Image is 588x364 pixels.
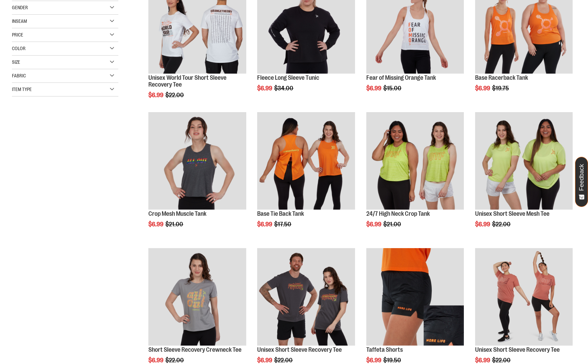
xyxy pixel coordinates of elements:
a: Unisex Short Sleeve Recovery Tee [257,346,342,353]
span: $6.99 [257,221,273,228]
span: $22.00 [165,92,185,98]
span: $6.99 [148,92,164,98]
img: Short Sleeve Recovery Crewneck Tee primary image [148,248,246,346]
span: $6.99 [475,85,491,92]
div: product [472,109,576,245]
span: $6.99 [257,85,273,92]
a: Base Tie Back Tank [257,210,304,217]
div: Price [12,28,118,42]
div: Gender [12,1,118,15]
span: Gender [12,5,28,10]
div: product [363,109,467,245]
span: $34.00 [274,85,294,92]
a: Product image for Unisex Short Sleeve Recovery Tee [257,248,355,347]
span: $22.00 [492,221,512,228]
span: Price [12,32,23,37]
img: Product image for Unisex Short Sleeve Recovery Tee [475,248,573,346]
span: $6.99 [366,221,382,228]
img: Product image for Unisex Short Sleeve Mesh Tee [475,112,573,210]
img: Product image for Crop Mesh Muscle Tank [148,112,246,210]
span: Color [12,46,26,51]
a: Product image for Unisex Short Sleeve Recovery Tee [475,248,573,347]
div: Size [12,56,118,69]
img: Product image for Camo Tafetta Shorts [366,248,464,346]
span: Item Type [12,87,32,92]
span: $15.00 [383,85,402,92]
span: Feedback [578,164,585,191]
a: Unisex Short Sleeve Recovery Tee [475,346,560,353]
span: $22.00 [165,357,185,364]
img: Product image for 24/7 High Neck Crop Tank [366,112,464,210]
a: Crop Mesh Muscle Tank [148,210,206,217]
a: Product image for Crop Mesh Muscle Tank [148,112,246,211]
div: product [254,109,358,245]
span: $19.50 [383,357,402,364]
span: $6.99 [148,221,164,228]
div: Color [12,42,118,56]
span: $6.99 [475,357,491,364]
span: Size [12,59,20,65]
a: 24/7 High Neck Crop Tank [366,210,430,217]
a: Product image for Camo Tafetta Shorts [366,248,464,347]
a: Unisex Short Sleeve Mesh Tee [475,210,549,217]
img: Product image for Unisex Short Sleeve Recovery Tee [257,248,355,346]
div: Item Type [12,83,118,96]
span: $21.00 [383,221,402,228]
a: Unisex World Tour Short Sleeve Recovery Tee [148,74,226,88]
div: product [145,109,249,245]
a: Fear of Missing Orange Tank [366,74,436,81]
button: Feedback - Show survey [575,157,588,207]
img: Product image for Base Tie Back Tank [257,112,355,210]
span: $6.99 [257,357,273,364]
span: $6.99 [366,85,382,92]
a: Short Sleeve Recovery Crewneck Tee [148,346,241,353]
a: Product image for Base Tie Back Tank [257,112,355,211]
span: $22.00 [274,357,294,364]
div: Fabric [12,69,118,83]
span: $22.00 [492,357,512,364]
span: $17.50 [274,221,292,228]
div: Inseam [12,15,118,28]
span: $6.99 [475,221,491,228]
span: $6.99 [366,357,382,364]
span: Fabric [12,73,26,78]
span: $21.00 [165,221,184,228]
span: Inseam [12,18,27,24]
a: Product image for 24/7 High Neck Crop Tank [366,112,464,211]
span: $6.99 [148,357,164,364]
span: $19.75 [492,85,510,92]
a: Product image for Unisex Short Sleeve Mesh Tee [475,112,573,211]
a: Taffeta Shorts [366,346,403,353]
a: Short Sleeve Recovery Crewneck Tee primary image [148,248,246,347]
a: Fleece Long Sleeve Tunic [257,74,319,81]
a: Base Racerback Tank [475,74,528,81]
